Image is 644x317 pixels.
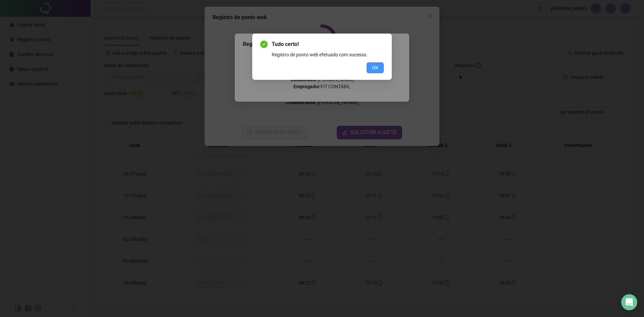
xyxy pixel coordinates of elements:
[372,64,378,71] span: OK
[367,62,384,73] button: OK
[272,40,384,48] span: Tudo certo!
[621,294,637,310] div: Open Intercom Messenger
[260,41,268,48] span: check-circle
[272,51,384,58] div: Registro de ponto web efetuado com sucesso.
